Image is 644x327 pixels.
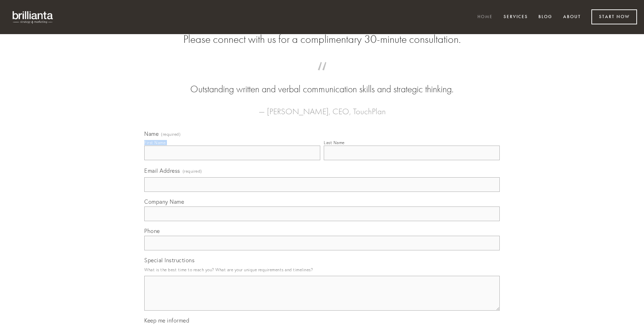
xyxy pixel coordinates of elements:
[144,130,159,137] span: Name
[144,140,166,145] div: First Name
[534,11,557,23] a: Blog
[7,7,59,27] img: brillianta - research, strategy, marketing
[161,132,181,137] span: (required)
[559,11,585,23] a: About
[144,198,184,205] span: Company Name
[155,69,489,83] span: “
[144,265,500,274] p: What is the best time to reach you? What are your unique requirements and timelines?
[499,11,532,23] a: Services
[473,11,497,23] a: Home
[155,69,489,96] blockquote: Outstanding written and verbal communication skills and strategic thinking.
[144,227,160,234] span: Phone
[183,166,202,176] span: (required)
[144,167,180,174] span: Email Address
[324,140,345,145] div: Last Name
[155,96,489,118] figcaption: — [PERSON_NAME], CEO, TouchPlan
[144,317,189,324] span: Keep me informed
[591,9,637,24] a: Start Now
[144,257,194,264] span: Special Instructions
[144,33,500,46] h2: Please connect with us for a complimentary 30-minute consultation.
